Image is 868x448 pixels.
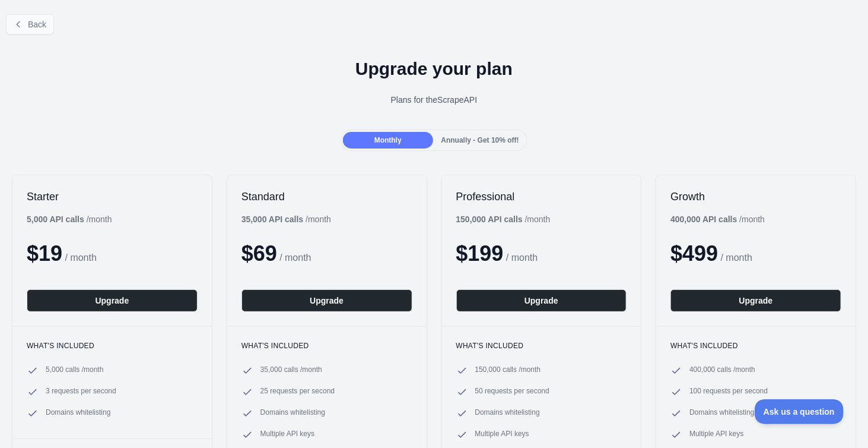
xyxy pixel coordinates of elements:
div: / month [456,213,551,225]
div: / month [670,213,765,225]
iframe: Toggle Customer Support [755,399,844,424]
h2: Standard [241,190,412,204]
b: 150,000 API calls [456,214,523,224]
h2: Professional [456,190,627,204]
div: / month [241,213,331,225]
b: 400,000 API calls [670,214,737,224]
span: $ 199 [456,241,504,266]
h2: Growth [670,190,841,204]
span: $ 499 [670,241,718,266]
